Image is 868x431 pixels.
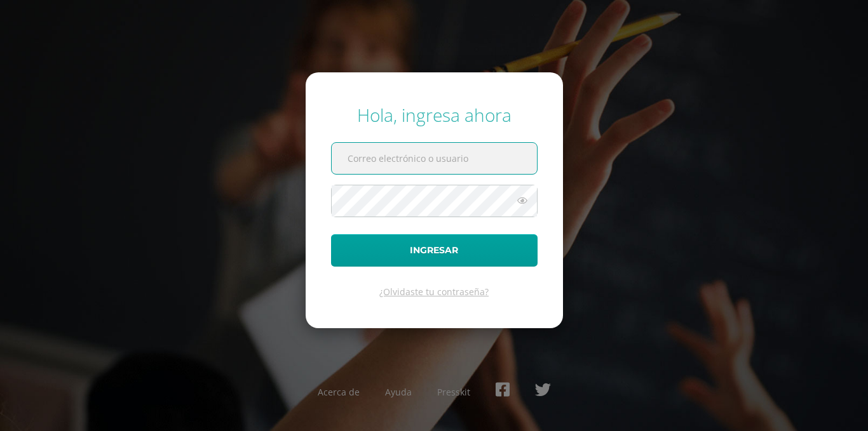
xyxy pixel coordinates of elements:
[385,386,412,398] a: Ayuda
[379,286,489,298] a: ¿Olvidaste tu contraseña?
[331,103,538,127] div: Hola, ingresa ahora
[331,234,538,267] button: Ingresar
[332,143,537,174] input: Correo electrónico o usuario
[437,386,470,398] a: Presskit
[318,386,360,398] a: Acerca de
